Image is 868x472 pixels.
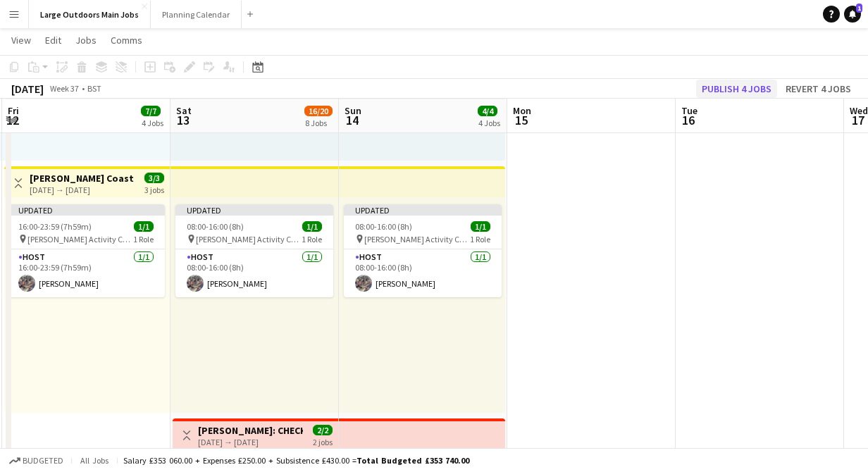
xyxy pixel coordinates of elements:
[77,455,111,466] span: All jobs
[175,249,333,297] app-card-role: Host1/108:00-16:00 (8h)[PERSON_NAME]
[478,106,497,116] span: 4/4
[511,112,531,128] span: 15
[11,82,44,96] div: [DATE]
[679,112,697,128] span: 16
[30,172,135,185] h3: [PERSON_NAME] Coast Walking Weekend
[75,34,97,46] span: Jobs
[344,204,502,297] app-job-card: Updated08:00-16:00 (8h)1/1 [PERSON_NAME] Activity Centre1 RoleHost1/108:00-16:00 (8h)[PERSON_NAME]
[355,221,412,232] span: 08:00-16:00 (8h)
[364,234,470,244] span: [PERSON_NAME] Activity Centre
[176,104,192,117] span: Sat
[8,104,19,117] span: Fri
[111,34,142,46] span: Comms
[848,112,868,128] span: 17
[141,106,161,116] span: 7/7
[305,118,332,128] div: 8 Jobs
[29,1,151,28] button: Large Outdoors Main Jobs
[87,83,101,94] div: BST
[46,83,82,94] span: Week 37
[134,221,154,232] span: 1/1
[850,104,868,117] span: Wed
[304,106,333,116] span: 16/20
[7,204,165,297] app-job-card: Updated16:00-23:59 (7h59m)1/1 [PERSON_NAME] Activity Centre1 RoleHost1/116:00-23:59 (7h59m)[PERSO...
[7,249,165,297] app-card-role: Host1/116:00-23:59 (7h59m)[PERSON_NAME]
[344,204,502,216] div: Updated
[844,6,861,23] a: 1
[45,34,61,46] span: Edit
[39,31,67,49] a: Edit
[696,80,777,98] button: Publish 4 jobs
[470,234,490,244] span: 1 Role
[18,221,92,232] span: 16:00-23:59 (7h59m)
[344,249,502,297] app-card-role: Host1/108:00-16:00 (8h)[PERSON_NAME]
[198,424,303,437] h3: [PERSON_NAME]: CHECK BEFORE BOOKING STAFF [PERSON_NAME] Coast Walking Weekend Day Walk Leader
[105,31,148,49] a: Comms
[175,204,333,297] app-job-card: Updated08:00-16:00 (8h)1/1 [PERSON_NAME] Activity Centre1 RoleHost1/108:00-16:00 (8h)[PERSON_NAME]
[142,118,163,128] div: 4 Jobs
[7,453,66,468] button: Budgeted
[196,234,302,244] span: [PERSON_NAME] Activity Centre
[313,435,333,447] div: 2 jobs
[681,104,697,117] span: Tue
[187,221,244,232] span: 08:00-16:00 (8h)
[11,34,31,46] span: View
[313,425,333,435] span: 2/2
[6,31,37,49] a: View
[123,455,469,466] div: Salary £353 060.00 + Expenses £250.00 + Subsistence £430.00 =
[302,221,322,232] span: 1/1
[342,112,361,128] span: 14
[478,118,500,128] div: 4 Jobs
[7,204,165,216] div: Updated
[144,173,164,183] span: 3/3
[23,456,63,466] span: Budgeted
[345,104,361,117] span: Sun
[175,204,333,216] div: Updated
[174,112,192,128] span: 13
[70,31,102,49] a: Jobs
[133,234,154,244] span: 1 Role
[198,437,303,447] div: [DATE] → [DATE]
[151,1,242,28] button: Planning Calendar
[856,4,862,13] span: 1
[144,183,164,195] div: 3 jobs
[780,80,857,98] button: Revert 4 jobs
[513,104,531,117] span: Mon
[356,455,469,466] span: Total Budgeted £353 740.00
[471,221,490,232] span: 1/1
[302,234,322,244] span: 1 Role
[27,234,133,244] span: [PERSON_NAME] Activity Centre
[30,185,135,195] div: [DATE] → [DATE]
